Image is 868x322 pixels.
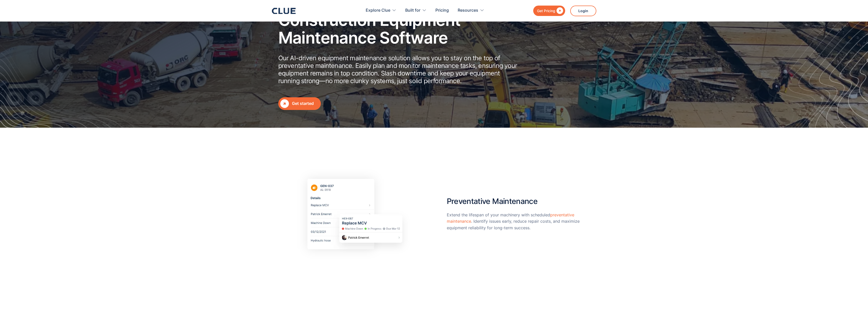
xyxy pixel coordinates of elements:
[458,3,478,18] div: Resources
[458,3,484,18] div: Resources
[278,97,321,110] a: Get started
[555,8,563,14] div: 
[405,3,427,18] div: Built for
[280,99,289,108] div: 
[366,3,396,18] div: Explore Clue
[447,192,584,205] h2: Preventative Maintenance
[291,163,415,266] img: heavy equipment maintenance software
[405,3,420,18] div: Built for
[435,3,449,18] a: Pricing
[292,100,319,107] div: Get started
[570,6,596,16] a: Login
[278,54,519,85] p: Our AI-driven equipment maintenance solution allows you to stay on the top of preventative mainte...
[366,3,390,18] div: Explore Clue
[533,6,565,16] a: Get Pricing
[447,212,584,231] p: Extend the lifespan of your machinery with scheduled . Identify issues early, reduce repair costs...
[537,8,555,14] div: Get Pricing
